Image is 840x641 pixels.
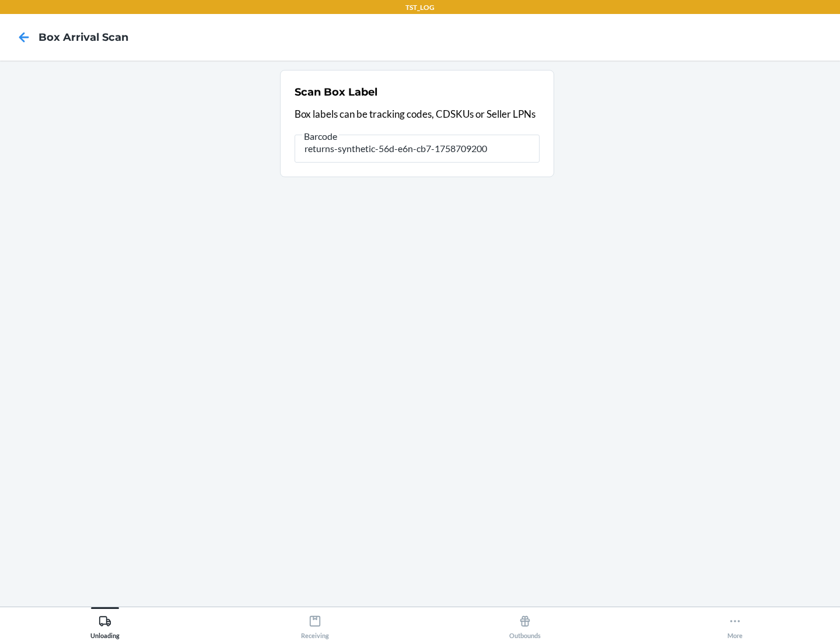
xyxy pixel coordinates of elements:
div: Unloading [90,610,120,639]
h4: Box Arrival Scan [38,30,128,45]
input: Barcode [295,135,540,163]
p: Box labels can be tracking codes, CDSKUs or Seller LPNs [295,107,540,122]
span: Barcode [302,131,339,142]
p: TST_LOG [405,2,435,13]
div: More [727,610,743,639]
div: Outbounds [509,610,541,639]
div: Receiving [301,610,329,639]
h2: Scan Box Label [295,84,377,100]
button: Receiving [210,607,420,639]
button: More [630,607,840,639]
button: Outbounds [420,607,630,639]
